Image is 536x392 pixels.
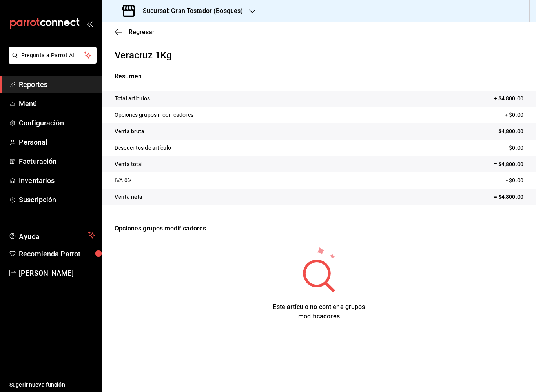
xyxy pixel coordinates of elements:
span: Recomienda Parrot [19,249,95,259]
p: IVA 0% [115,176,131,185]
span: Sugerir nueva función [9,381,95,389]
span: Personal [19,137,95,147]
p: = $4,800.00 [494,127,523,136]
p: Venta total [115,160,143,169]
p: + $0.00 [505,111,523,119]
span: Pregunta a Parrot AI [21,51,84,60]
a: Pregunta a Parrot AI [5,57,97,65]
span: Menú [19,98,95,109]
p: + $4,800.00 [494,94,523,103]
span: Facturación [19,156,95,167]
span: Este artículo no contiene grupos modificadores [273,303,365,320]
span: [PERSON_NAME] [19,268,95,278]
span: Suscripción [19,194,95,205]
p: Opciones grupos modificadores [115,214,523,243]
span: Configuración [19,118,95,128]
span: Inventarios [19,175,95,186]
p: = $4,800.00 [494,193,523,201]
p: Venta bruta [115,127,144,136]
p: - $0.00 [506,144,523,152]
span: Regresar [129,28,155,36]
p: Venta neta [115,193,142,201]
p: = $4,800.00 [494,160,523,169]
span: Ayuda [19,230,85,240]
button: Pregunta a Parrot AI [9,47,97,64]
button: open_drawer_menu [86,20,93,27]
p: Veracruz 1Kg [115,48,523,62]
p: Resumen [115,72,523,81]
h3: Sucursal: Gran Tostador (Bosques) [137,6,243,16]
span: Reportes [19,79,95,90]
p: Opciones grupos modificadores [115,111,193,119]
button: Regresar [115,28,155,36]
p: - $0.00 [506,176,523,185]
p: Descuentos de artículo [115,144,171,152]
p: Total artículos [115,94,150,103]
